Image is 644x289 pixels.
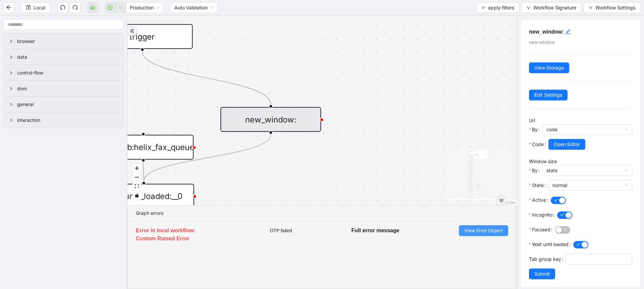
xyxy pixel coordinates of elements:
span: new-window [529,40,555,45]
div: data [4,49,123,65]
span: save [26,5,31,10]
button: play-circle [105,2,115,13]
span: redo [72,5,78,10]
button: saveLocal [21,2,51,13]
span: data [17,53,118,61]
span: Incognito [532,211,552,219]
label: Url [529,117,535,123]
span: right [9,102,13,106]
button: cloud-server [87,2,98,13]
span: apply-filters [488,4,514,11]
span: Workflow Signature [533,4,576,11]
div: trigger [92,24,193,49]
span: right [9,71,13,75]
span: state [546,165,628,176]
span: interaction [17,116,118,124]
span: State [532,182,544,189]
span: browser [17,38,118,45]
label: Window size [529,158,557,164]
span: double-right [130,29,135,33]
button: fit view [132,182,141,191]
g: Edge from trigger to new_window: [142,52,271,104]
button: down [115,2,126,13]
h5: new_window: [529,28,632,36]
span: down [527,6,531,10]
span: Auto Validation [174,3,214,13]
button: toggle interactivity [132,191,141,200]
span: down [118,6,122,10]
span: play-circle [107,5,113,10]
div: control-flow [4,65,123,81]
span: Focused [532,226,550,233]
button: zoom out [132,173,141,182]
button: redo [70,2,80,13]
span: Wait until loaded [532,241,569,248]
button: undo [57,2,68,13]
span: right [9,87,13,91]
button: downWorkflow Settings [583,2,641,13]
span: View Storage [534,64,564,71]
span: View Error Object [464,227,503,234]
button: downWorkflow Signature [521,2,582,13]
span: Active [532,196,546,204]
span: Production [130,3,160,13]
span: Edit Settings [534,91,562,99]
span: Open Editor [554,141,580,148]
span: normal [552,180,628,190]
span: arrow-left [6,5,11,10]
span: control-flow [17,69,118,77]
span: down [589,6,593,10]
span: Tab group key [529,255,561,263]
div: wait_until_loaded:__0 [94,184,194,208]
span: right [9,118,13,122]
button: arrow-left [3,2,14,13]
div: new_tab:helix_fax_queue [93,135,194,159]
span: right [9,55,13,59]
button: View Error Object [459,225,508,236]
span: Submit [534,270,550,278]
span: OTP failed [270,227,292,234]
span: By [532,167,538,174]
div: click to edit id [565,28,571,36]
a: React Flow attribution [498,200,516,204]
span: code [546,125,628,135]
span: Local [34,4,45,11]
div: new_window: [220,107,321,132]
span: down [481,6,485,10]
span: right [9,39,13,43]
g: Edge from new_window: to wait_until_loaded:__0 [144,135,271,181]
div: interaction [4,112,123,128]
button: Open Editor [548,139,585,150]
button: zoom in [132,164,141,173]
span: general [17,101,118,108]
div: general [4,97,123,112]
span: cloud-server [90,5,95,10]
button: Edit Settings [529,90,568,100]
span: dom [17,85,118,92]
span: By [532,126,538,133]
span: undo [60,5,65,10]
h5: Error in local workflow: Custom Raised Error [136,227,210,243]
div: Graph errors [136,209,508,217]
span: Workflow Settings [595,4,635,11]
div: browser [4,34,123,49]
span: edit [565,29,571,34]
span: double-right [499,198,504,203]
h5: Full error message [352,227,399,235]
span: Code [532,141,544,148]
g: Edge from new_tab:helix_fax_queue to wait_until_loaded:__0 [143,162,144,181]
div: dom [4,81,123,96]
button: Submit [529,269,555,279]
button: View Storage [529,62,569,73]
button: downapply-filters [476,2,520,13]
